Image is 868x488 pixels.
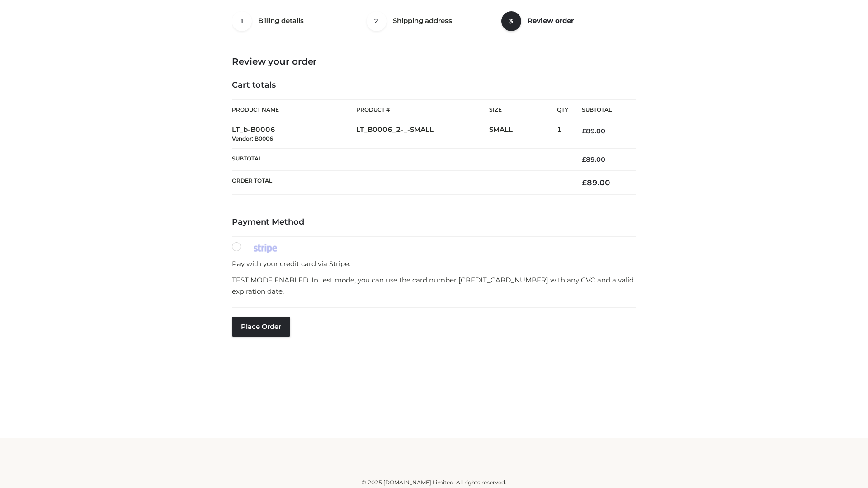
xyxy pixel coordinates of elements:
[582,155,605,164] bdi: 89.00
[232,80,636,90] h4: Cart totals
[232,258,636,270] p: Pay with your credit card via Stripe.
[582,178,610,187] bdi: 89.00
[232,120,356,149] td: LT_b-B0006
[232,56,636,67] h3: Review your order
[232,317,290,337] button: Place order
[582,127,586,135] span: £
[232,171,568,195] th: Order Total
[134,478,734,487] div: © 2025 [DOMAIN_NAME] Limited. All rights reserved.
[232,217,636,227] h4: Payment Method
[232,274,636,297] p: TEST MODE ENABLED. In test mode, you can use the card number [CREDIT_CARD_NUMBER] with any CVC an...
[232,148,568,170] th: Subtotal
[557,120,568,149] td: 1
[582,155,586,164] span: £
[356,99,489,120] th: Product #
[489,120,557,149] td: SMALL
[582,178,587,187] span: £
[232,135,273,142] small: Vendor: B0006
[568,100,636,120] th: Subtotal
[356,120,489,149] td: LT_B0006_2-_-SMALL
[232,99,356,120] th: Product Name
[489,100,552,120] th: Size
[582,127,605,135] bdi: 89.00
[557,99,568,120] th: Qty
